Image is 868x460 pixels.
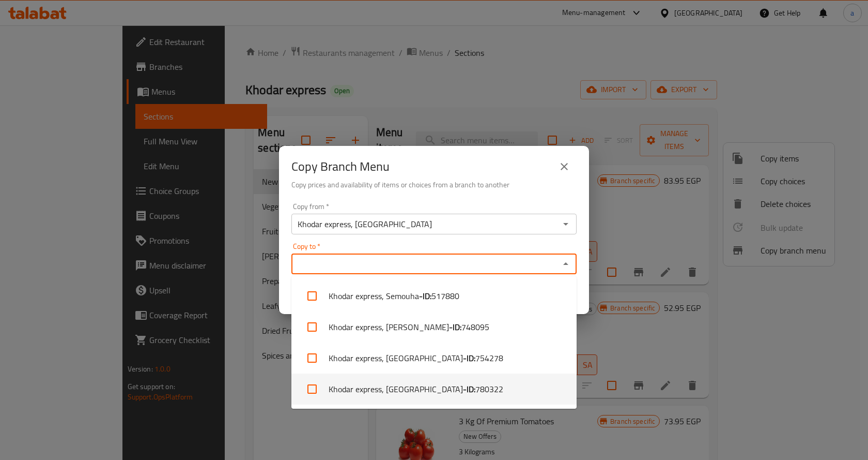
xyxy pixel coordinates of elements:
[463,352,475,364] b: - ID:
[449,321,461,333] b: - ID:
[463,383,475,395] b: - ID:
[419,290,431,302] b: - ID:
[475,383,503,395] span: 780322
[291,280,577,311] li: Khodar express, Semouha
[461,321,489,333] span: 748095
[552,154,577,179] button: close
[559,257,573,271] button: Close
[559,217,573,231] button: Open
[291,158,390,175] h2: Copy Branch Menu
[431,290,459,302] span: 517880
[291,179,577,190] h6: Copy prices and availability of items or choices from a branch to another
[475,352,503,364] span: 754278
[291,343,577,374] li: Khodar express, [GEOGRAPHIC_DATA]
[291,311,577,343] li: Khodar express, [PERSON_NAME]
[291,374,577,405] li: Khodar express, [GEOGRAPHIC_DATA]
